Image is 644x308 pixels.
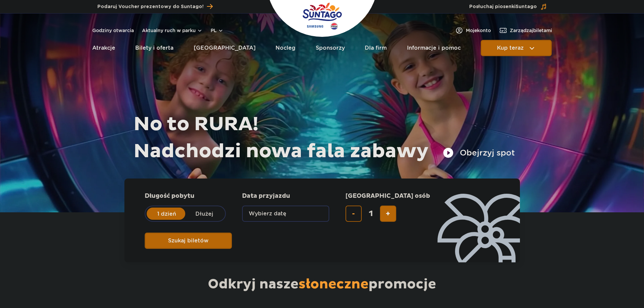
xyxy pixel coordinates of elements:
button: Aktualny ruch w parku [142,28,202,33]
span: Zarządzaj biletami [510,27,552,34]
a: Informacje i pomoc [407,40,461,56]
button: pl [211,27,223,34]
span: Suntago [516,4,537,9]
span: Posłuchaj piosenki [469,3,537,10]
button: Obejrzyj spot [443,147,515,158]
form: Planowanie wizyty w Park of Poland [124,179,520,262]
a: Podaruj Voucher prezentowy do Suntago! [97,2,213,11]
span: słoneczne [299,276,368,293]
a: Godziny otwarcia [92,27,134,34]
span: [GEOGRAPHIC_DATA] osób [345,192,430,200]
span: Data przyjazdu [242,192,290,200]
a: [GEOGRAPHIC_DATA] [194,40,256,56]
a: Bilety i oferta [135,40,173,56]
input: liczba biletów [363,206,379,222]
a: Atrakcje [92,40,115,56]
a: Sponsorzy [316,40,345,56]
button: dodaj bilet [380,206,396,222]
button: Szukaj biletów [145,233,232,249]
span: Podaruj Voucher prezentowy do Suntago! [97,3,204,10]
label: 1 dzień [147,207,186,221]
button: Kup teraz [481,40,552,56]
a: Zarządzajbiletami [499,26,552,34]
span: Moje konto [466,27,491,34]
a: Nocleg [276,40,295,56]
a: Dla firm [365,40,387,56]
label: Dłużej [185,207,224,221]
a: Mojekonto [455,26,491,34]
button: Posłuchaj piosenkiSuntago [469,3,547,10]
h1: No to RURA! Nadchodzi nowa fala zabawy [134,111,515,165]
span: Kup teraz [497,45,524,51]
button: usuń bilet [345,206,362,222]
button: Wybierz datę [242,206,329,222]
span: Szukaj biletów [168,238,209,244]
h2: Odkryj nasze promocje [124,276,520,293]
span: Długość pobytu [145,192,194,200]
